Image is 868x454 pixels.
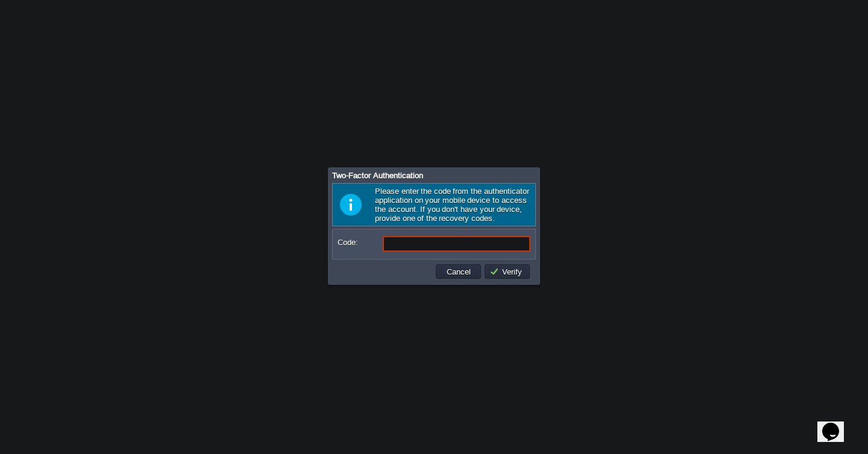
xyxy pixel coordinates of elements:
div: Please enter the code from the authenticator application on your mobile device to access the acco... [332,183,536,226]
label: Code: [338,236,382,249]
span: Two-Factor Authentication [332,171,423,180]
button: Cancel [443,266,474,277]
button: Verify [489,266,526,277]
iframe: chat widget [817,406,856,442]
